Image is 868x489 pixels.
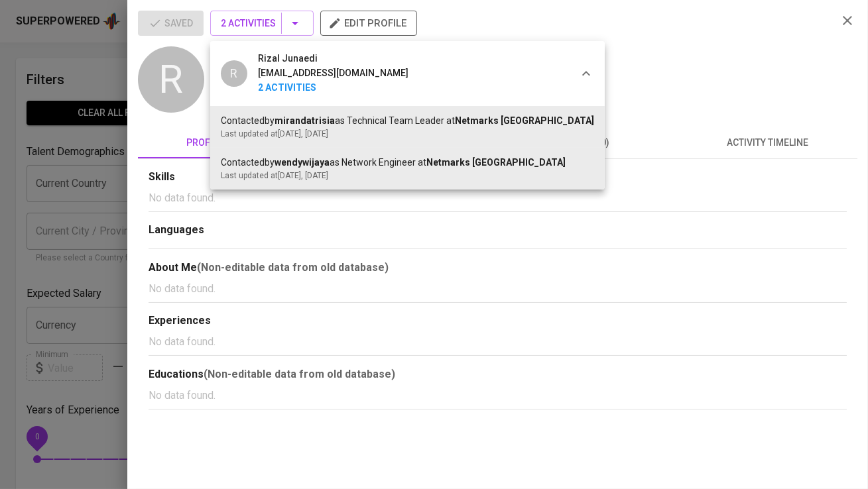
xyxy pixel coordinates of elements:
b: mirandatrisia [275,115,335,126]
div: RRizal Junaedi[EMAIL_ADDRESS][DOMAIN_NAME]2 Activities [210,41,605,106]
div: Last updated at [DATE] , [DATE] [221,170,594,182]
span: Netmarks [GEOGRAPHIC_DATA] [426,157,566,168]
div: [EMAIL_ADDRESS][DOMAIN_NAME] [258,66,408,81]
span: Netmarks [GEOGRAPHIC_DATA] [455,115,594,126]
div: Contacted by as Network Engineer at [221,156,594,170]
b: 2 Activities [258,81,408,95]
div: Last updated at [DATE] , [DATE] [221,128,594,140]
div: R [221,60,247,87]
div: Contacted by as Technical Team Leader at [221,114,594,128]
b: wendywijaya [275,157,330,168]
span: Rizal Junaedi [258,52,318,66]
